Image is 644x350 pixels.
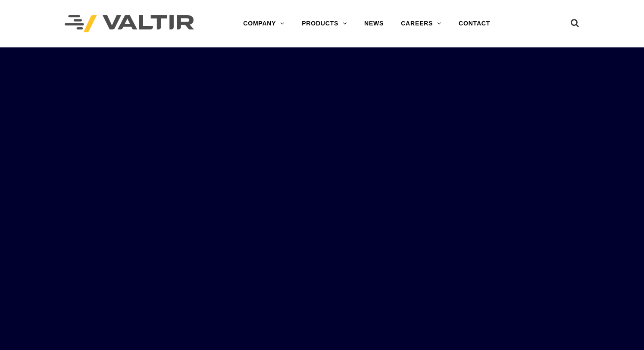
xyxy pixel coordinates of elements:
[356,15,392,32] a: NEWS
[234,15,293,32] a: COMPANY
[65,15,194,33] img: Valtir
[392,15,450,32] a: CAREERS
[293,15,356,32] a: PRODUCTS
[450,15,499,32] a: CONTACT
